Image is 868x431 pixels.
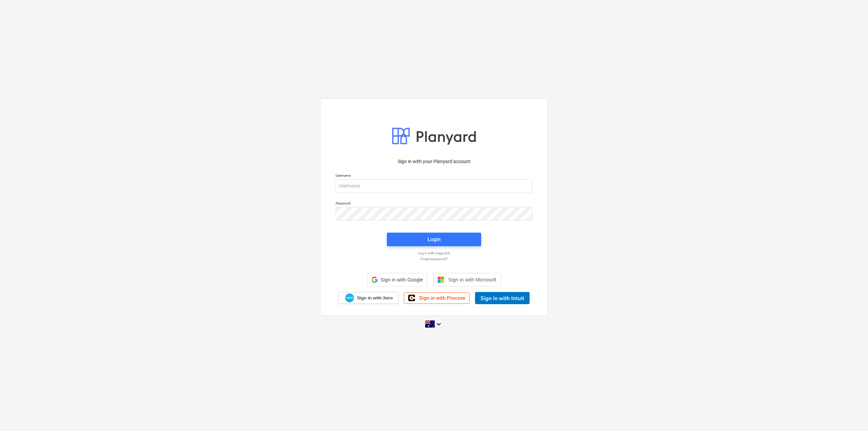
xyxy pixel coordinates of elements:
a: Sign in with Procore [404,292,470,304]
p: Sign in with your Planyard account [336,158,532,165]
div: Sign in with Google [367,273,427,287]
span: Sign in with Xero [357,295,393,301]
a: Log in with magic link [332,251,536,255]
input: Username [336,179,532,193]
span: Sign in with Microsoft [448,277,496,282]
span: Sign in with Procore [419,295,465,301]
img: Microsoft logo [437,276,444,283]
a: Forgot password? [332,257,536,261]
span: Sign in with Google [380,277,423,282]
img: Xero logo [345,293,354,302]
p: Username [336,173,532,179]
a: Sign in with Xero [338,292,399,304]
i: keyboard_arrow_down [435,320,443,328]
div: Login [428,235,440,244]
button: Login [387,233,481,246]
p: Password [336,201,532,207]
